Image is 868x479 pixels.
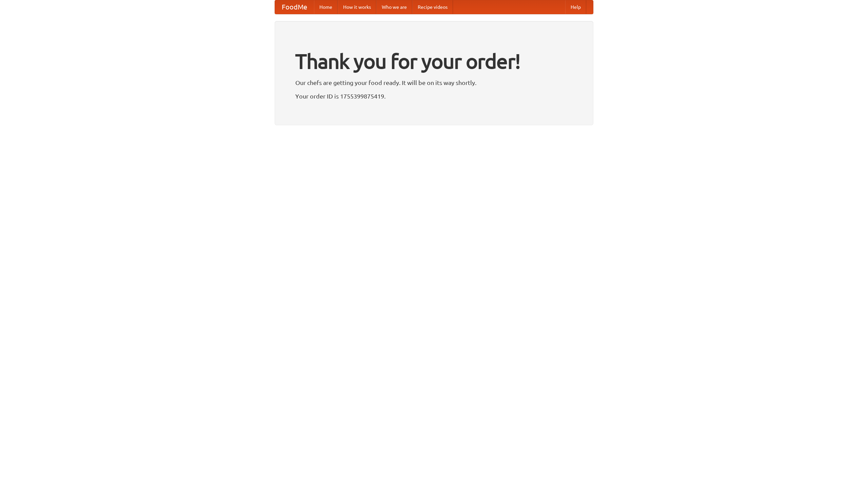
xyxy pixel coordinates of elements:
a: How it works [338,0,376,14]
h1: Thank you for your order! [295,45,573,78]
a: Help [565,0,586,14]
p: Our chefs are getting your food ready. It will be on its way shortly. [295,78,573,88]
a: Recipe videos [412,0,453,14]
a: FoodMe [275,0,314,14]
a: Who we are [376,0,412,14]
a: Home [314,0,338,14]
p: Your order ID is 1755399875419. [295,91,573,101]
